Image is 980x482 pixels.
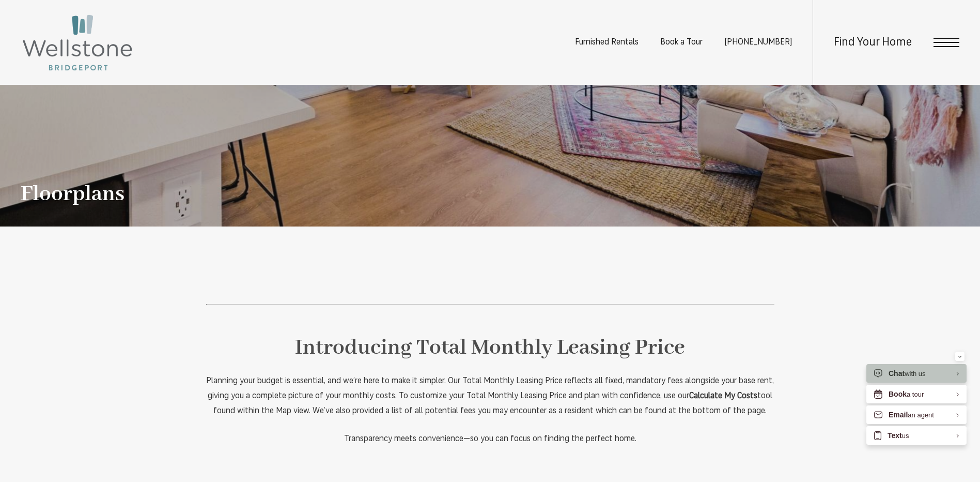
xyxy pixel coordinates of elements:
[660,38,703,47] a: Book a Tour
[575,38,639,47] a: Furnished Rentals
[934,38,959,47] button: Open Menu
[206,330,774,366] h2: Introducing Total Monthly Leasing Price
[724,38,792,47] a: Call us at (253) 400-3144
[21,183,125,206] h1: Floorplans
[724,38,792,47] span: [PHONE_NUMBER]
[21,13,134,72] img: Wellstone
[689,392,757,400] strong: Calculate My Costs
[206,432,774,447] p: Transparency meets convenience—so you can focus on finding the perfect home.
[206,374,774,419] p: Planning your budget is essential, and we’re here to make it simpler. Our Total Monthly Leasing P...
[834,37,912,49] a: Find Your Home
